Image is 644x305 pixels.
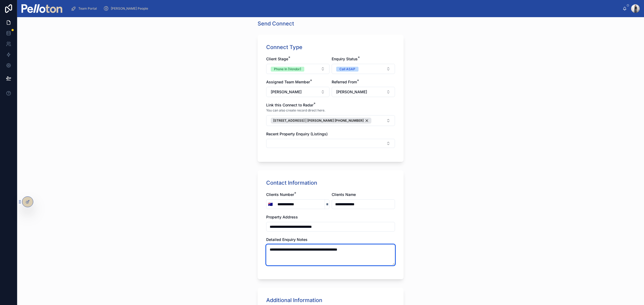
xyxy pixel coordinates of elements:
span: [PERSON_NAME] [336,89,367,95]
button: Select Button [332,87,395,97]
button: Unselect 50680 [271,118,371,124]
span: Recent Property Enquiry (Listings) [266,132,328,136]
span: Client Stage [266,57,288,61]
button: Select Button [266,199,274,209]
h1: Contact Information [266,179,317,187]
span: Referred From [332,80,357,84]
a: [PERSON_NAME] People [102,4,152,13]
span: Clients Number [266,192,294,197]
span: 🇦🇺 [268,202,273,207]
span: [STREET_ADDRESS] | [PERSON_NAME] [PHONE_NUMBER] [273,118,364,123]
span: Assigned Team Member [266,80,310,84]
button: Select Button [332,64,395,74]
button: Select Button [266,87,330,97]
span: You can also create record direct here. [266,108,325,113]
span: [PERSON_NAME] [271,89,302,95]
button: Select Button [266,115,395,126]
h1: Connect Type [266,43,302,51]
div: scrollable content [67,3,623,14]
button: Select Button [266,139,395,148]
span: Enquiry Status [332,57,358,61]
button: Select Button [266,64,330,74]
h1: Send Connect [258,20,294,27]
div: Call ASAP [339,67,355,72]
span: Clients Name [332,192,356,197]
span: [PERSON_NAME] People [111,6,148,11]
h1: Additional Information [266,296,322,304]
a: Team Portal [69,4,101,13]
span: Property Address [266,215,298,219]
span: Link this Connect to Radar [266,103,313,107]
span: Detailed Enquiry Notes [266,237,308,242]
div: Phone In (Vendor) [274,67,301,72]
span: Team Portal [78,6,97,11]
img: App logo [21,4,62,13]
